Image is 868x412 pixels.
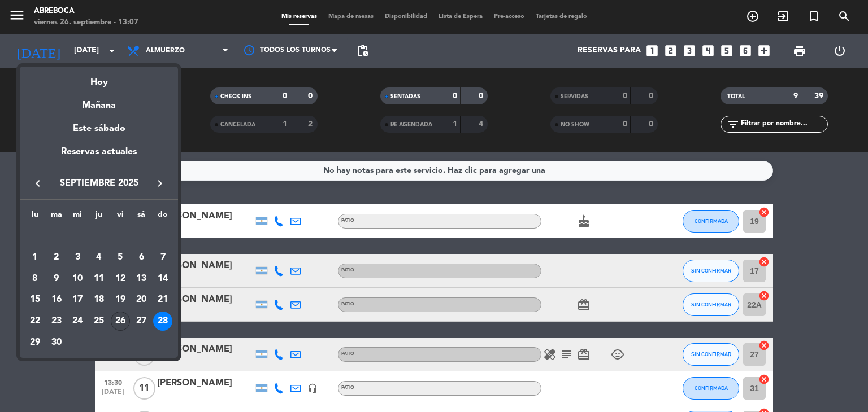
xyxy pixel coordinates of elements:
div: 8 [25,269,45,288]
div: 16 [47,290,66,309]
td: 18 de septiembre de 2025 [88,289,110,310]
th: domingo [152,208,173,226]
td: 12 de septiembre de 2025 [110,268,131,290]
td: 29 de septiembre de 2025 [24,332,46,353]
th: sábado [131,208,153,226]
td: 30 de septiembre de 2025 [46,332,67,353]
th: martes [46,208,67,226]
div: 6 [132,248,151,267]
div: 5 [111,248,130,267]
td: 27 de septiembre de 2025 [131,310,153,332]
td: 2 de septiembre de 2025 [46,247,67,268]
td: 20 de septiembre de 2025 [131,289,153,310]
i: keyboard_arrow_right [153,177,167,190]
td: 25 de septiembre de 2025 [88,310,110,332]
div: 11 [89,269,108,288]
div: 12 [111,269,130,288]
td: 8 de septiembre de 2025 [24,268,46,290]
td: 22 de septiembre de 2025 [24,310,46,332]
div: 2 [47,248,66,267]
div: 17 [68,290,87,309]
div: 18 [89,290,108,309]
th: lunes [24,208,46,226]
div: 24 [68,312,87,331]
td: 15 de septiembre de 2025 [24,289,46,310]
div: 29 [25,333,45,352]
td: 14 de septiembre de 2025 [152,268,173,290]
td: 16 de septiembre de 2025 [46,289,67,310]
div: 27 [132,312,151,331]
th: miércoles [67,208,88,226]
div: Mañana [20,90,178,113]
div: 25 [89,312,108,331]
div: 26 [111,312,130,331]
td: 13 de septiembre de 2025 [131,268,153,290]
td: 23 de septiembre de 2025 [46,310,67,332]
td: 7 de septiembre de 2025 [152,247,173,268]
td: 6 de septiembre de 2025 [131,247,153,268]
td: 24 de septiembre de 2025 [67,310,88,332]
td: 19 de septiembre de 2025 [110,289,131,310]
div: 20 [132,290,151,309]
button: keyboard_arrow_left [28,176,48,191]
td: 17 de septiembre de 2025 [67,289,88,310]
div: 23 [47,312,66,331]
span: septiembre 2025 [48,176,150,191]
td: 10 de septiembre de 2025 [67,268,88,290]
div: 10 [68,269,87,288]
th: jueves [88,208,110,226]
div: 21 [153,290,172,309]
button: keyboard_arrow_right [150,176,170,191]
td: 3 de septiembre de 2025 [67,247,88,268]
td: 9 de septiembre de 2025 [46,268,67,290]
td: 1 de septiembre de 2025 [24,247,46,268]
div: 7 [153,248,172,267]
div: Reservas actuales [20,144,178,168]
div: Hoy [20,67,178,90]
div: 28 [153,312,172,331]
i: keyboard_arrow_left [31,177,45,190]
div: 22 [25,312,45,331]
td: 21 de septiembre de 2025 [152,289,173,310]
td: 26 de septiembre de 2025 [110,310,131,332]
td: 28 de septiembre de 2025 [152,310,173,332]
div: 14 [153,269,172,288]
div: 13 [132,269,151,288]
td: 11 de septiembre de 2025 [88,268,110,290]
div: 3 [68,248,87,267]
div: 30 [47,333,66,352]
div: 4 [89,248,108,267]
div: 15 [25,290,45,309]
th: viernes [110,208,131,226]
td: SEP. [24,225,173,247]
div: 19 [111,290,130,309]
td: 5 de septiembre de 2025 [110,247,131,268]
div: 1 [25,248,45,267]
div: Este sábado [20,113,178,144]
td: 4 de septiembre de 2025 [88,247,110,268]
div: 9 [47,269,66,288]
